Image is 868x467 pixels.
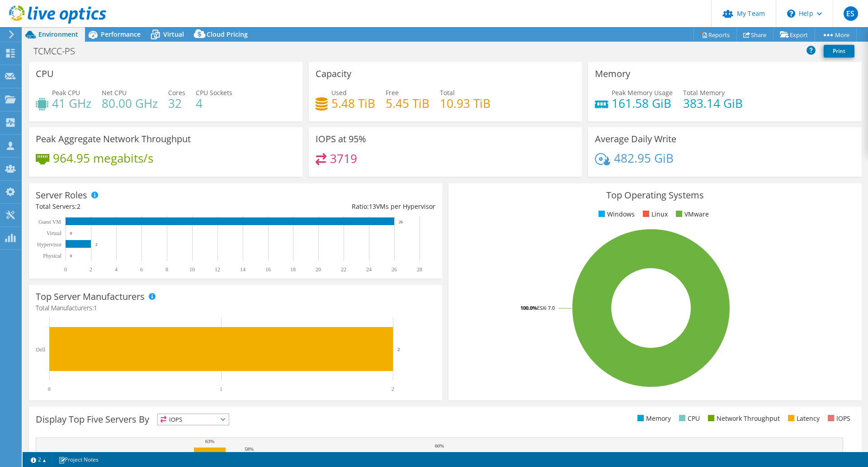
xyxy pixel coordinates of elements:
[220,386,222,392] text: 1
[205,438,214,444] text: 63%
[196,98,232,108] h4: 4
[38,30,78,39] span: Environment
[826,414,850,424] li: IOPS
[70,254,72,258] text: 0
[386,88,399,97] span: Free
[520,304,537,311] tspan: 100.0%
[64,266,67,273] text: 0
[683,98,743,108] h4: 383.14 GiB
[240,266,245,273] text: 14
[207,30,248,39] span: Cloud Pricing
[140,266,143,273] text: 6
[787,10,795,18] svg: \n
[102,98,158,108] h4: 80.00 GHz
[196,88,232,97] span: CPU Sockets
[189,266,195,273] text: 10
[641,209,668,219] li: Linux
[824,45,854,58] a: Print
[330,154,357,164] h4: 3719
[94,303,97,312] span: 1
[316,134,366,144] h3: IOPS at 95%
[366,266,372,273] text: 24
[435,443,444,448] text: 60%
[440,98,491,108] h4: 10.93 TiB
[24,454,52,465] a: 2
[369,202,376,211] span: 13
[537,304,555,311] tspan: ESXi 7.0
[397,347,400,352] text: 2
[101,30,141,39] span: Performance
[693,28,737,42] a: Reports
[392,386,394,392] text: 2
[215,266,220,273] text: 12
[163,30,184,39] span: Virtual
[38,219,61,225] text: Guest VM
[90,266,92,273] text: 2
[165,266,168,273] text: 8
[595,134,676,144] h3: Average Daily Write
[844,6,858,21] span: ES
[674,209,709,219] li: VMware
[612,88,673,97] span: Peak Memory Usage
[331,98,375,108] h4: 5.48 TiB
[36,190,87,200] h3: Server Roles
[36,292,145,302] h3: Top Server Manufacturers
[386,98,429,108] h4: 5.45 TiB
[102,88,127,97] span: Net CPU
[677,414,700,424] li: CPU
[77,202,80,211] span: 2
[36,303,435,313] h4: Total Manufacturers:
[341,266,346,273] text: 22
[417,266,422,273] text: 28
[29,46,89,56] h1: TCMCC-PS
[596,209,635,219] li: Windows
[683,88,725,97] span: Total Memory
[440,88,455,97] span: Total
[43,253,61,259] text: Physical
[36,134,191,144] h3: Peak Aggregate Network Throughput
[736,28,774,42] a: Share
[53,153,153,163] h4: 964.95 megabits/s
[706,414,780,424] li: Network Throughput
[47,230,62,236] text: Virtual
[399,220,403,224] text: 26
[236,202,435,212] div: Ratio: VMs per Hypervisor
[36,69,54,79] h3: CPU
[786,414,820,424] li: Latency
[37,241,61,248] text: Hypervisor
[36,202,236,212] div: Total Servers:
[70,231,72,236] text: 0
[614,153,674,163] h4: 482.95 GiB
[158,414,229,425] span: IOPS
[290,266,296,273] text: 18
[773,28,815,42] a: Export
[115,266,118,273] text: 4
[36,347,45,353] text: Dell
[168,98,185,108] h4: 32
[455,190,855,200] h3: Top Operating Systems
[392,266,397,273] text: 26
[331,88,347,97] span: Used
[52,454,105,465] a: Project Notes
[595,69,630,79] h3: Memory
[52,88,80,97] span: Peak CPU
[316,69,351,79] h3: Capacity
[316,266,321,273] text: 20
[48,386,51,392] text: 0
[612,98,673,108] h4: 161.58 GiB
[52,98,91,108] h4: 41 GHz
[815,28,857,42] a: More
[635,414,671,424] li: Memory
[265,266,271,273] text: 16
[95,242,98,247] text: 2
[245,446,254,452] text: 58%
[168,88,185,97] span: Cores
